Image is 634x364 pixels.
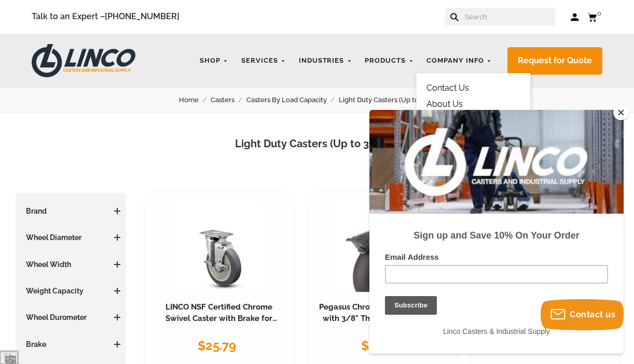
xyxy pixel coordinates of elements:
[32,10,180,24] span: Talk to an Expert –
[105,11,180,21] a: [PHONE_NUMBER]
[21,232,120,243] h3: Wheel Diameter
[587,10,602,23] a: 0
[246,94,339,106] a: Casters By Load Capacity
[21,286,120,296] h3: Weight Capacity
[613,105,629,120] button: Close
[21,312,120,323] h3: Wheel Durometer
[179,94,211,106] a: Home
[421,51,497,71] a: Company Info
[211,94,246,106] a: Casters
[21,259,120,270] h3: Wheel Width
[21,206,120,216] h3: Brand
[294,51,357,71] a: Industries
[195,51,233,71] a: Shop
[571,12,580,22] a: Log in
[2,352,16,363] img: 2.png
[236,51,291,71] a: Services
[360,51,419,71] a: Products
[74,217,181,226] span: Linco Casters & Industrial Supply
[507,47,602,75] a: Request for Quote
[426,99,463,109] a: About Us
[570,310,615,319] span: Contact us
[21,339,120,349] h3: Brake
[361,338,399,353] span: $21.27
[426,83,469,93] a: Contact Us
[16,136,618,151] h1: Light Duty Casters (Up to 399lbs)
[597,9,601,17] span: 0
[11,16,63,34] button: Subscribe
[464,8,555,26] input: Search
[6,356,16,363] div: 87°
[166,302,277,334] a: LINCO NSF Certified Chrome Swivel Caster with Brake for Foodservice 6"
[339,94,456,106] a: Light Duty Casters (Up to 399lbs)
[198,338,236,353] span: $25.79
[541,299,624,330] button: Contact us
[16,186,67,205] input: Subscribe
[44,120,210,131] strong: Sign up and Save 10% On Your Order
[319,302,446,334] a: Pegasus Chrome Swivel Caster 2" with 3/8" Threaded Stem [P7S-SRP020K-ST3-TB]
[16,143,239,155] label: Email Address
[32,44,135,77] img: LINCO CASTERS & INDUSTRIAL SUPPLY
